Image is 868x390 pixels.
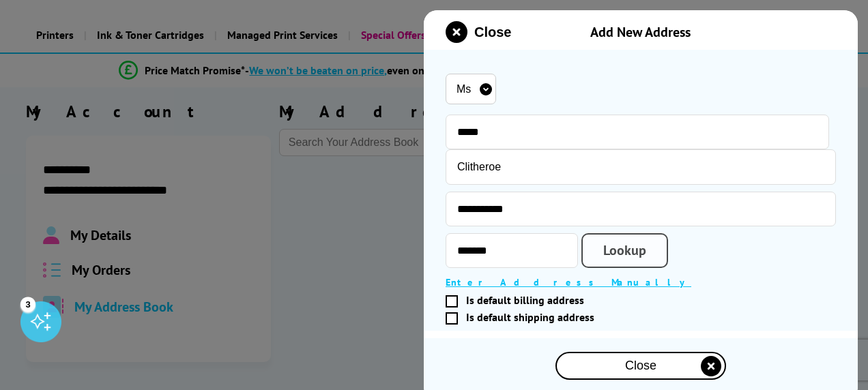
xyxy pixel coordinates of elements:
span: Lookup [603,241,646,259]
span: Close [474,25,511,40]
div: 3 [20,297,35,312]
span: Is default shipping address [466,312,594,322]
a: Enter Address Manually [446,276,691,288]
span: Is default billing address [466,295,584,305]
button: close modal [446,21,511,43]
span: Close [625,359,656,373]
button: close modal [555,352,726,380]
a: Lookup [581,233,668,268]
input: Last Name [446,149,836,185]
div: Add New Address [523,23,757,41]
